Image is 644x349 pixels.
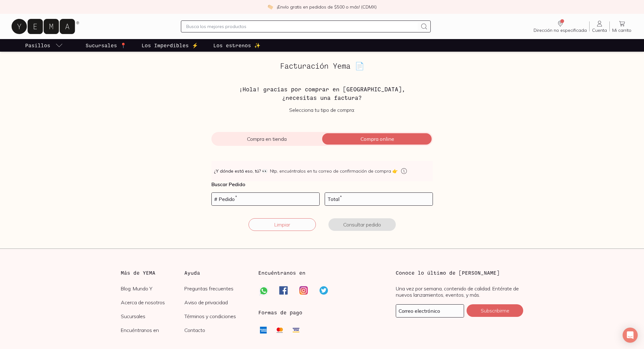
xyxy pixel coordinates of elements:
input: Busca los mejores productos [186,23,417,30]
span: Cuenta [592,27,607,33]
input: 2222553501 [212,193,319,205]
a: Contacto [184,327,248,333]
p: Buscar Pedido [211,181,433,187]
span: Mi carrito [612,27,631,33]
h3: Formas de pago [258,309,302,316]
input: $000.00 [325,193,433,205]
a: Los estrenos ✨ [212,39,262,52]
button: Subscribirme [467,304,523,317]
strong: ¿Y dónde está eso, tú? [214,168,267,174]
p: Una vez por semana, contenido de calidad. Entérate de nuevos lanzamientos, eventos, y más. [396,285,523,298]
a: Términos y condiciones [184,313,248,319]
a: pasillo-todos-link [24,39,64,52]
img: check [267,4,273,10]
p: Pasillos [25,42,50,49]
span: Compra en tienda [211,136,322,142]
a: Mi carrito [610,20,634,33]
p: Selecciona tu tipo de compra: [211,107,433,113]
h3: ¡Hola! gracias por comprar en [GEOGRAPHIC_DATA], ¿necesitas una factura? [211,85,433,102]
h3: Más de YEMA [121,269,185,277]
a: Aviso de privacidad [184,299,248,306]
a: Acerca de nosotros [121,299,185,306]
p: Los estrenos ✨ [213,42,260,49]
a: Dirección no especificada [531,20,589,33]
button: Limpiar [249,218,316,231]
a: Sucursales 📍 [84,39,128,52]
a: Encuéntranos en [121,327,185,333]
input: mimail@gmail.com [396,305,464,317]
span: Ntp, encuéntralos en tu correo de confirmación de compra 👉 [270,168,398,174]
a: Blog: Mundo Y [121,285,185,292]
button: Consultar pedido [328,218,396,231]
h2: Facturación Yema 📄 [211,62,433,70]
a: Los Imperdibles ⚡️ [140,39,199,52]
a: Preguntas frecuentes [184,285,248,292]
span: Compra online [322,136,433,142]
p: Sucursales 📍 [86,42,126,49]
p: ¡Envío gratis en pedidos de $500 o más! (CDMX) [277,4,377,10]
span: 👀 [262,168,267,174]
a: Sucursales [121,313,185,319]
h3: Conoce lo último de [PERSON_NAME] [396,269,523,277]
h3: Ayuda [184,269,248,277]
span: Dirección no especificada [534,27,587,33]
h3: Encuéntranos en [258,269,305,277]
p: Los Imperdibles ⚡️ [142,42,198,49]
a: Cuenta [590,20,609,33]
div: Open Intercom Messenger [623,328,638,343]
